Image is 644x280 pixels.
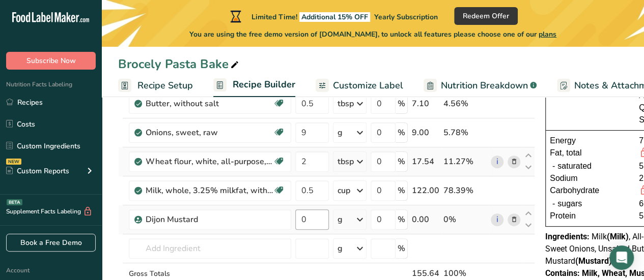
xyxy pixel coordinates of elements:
[557,198,582,210] span: sugars
[491,155,503,168] a: i
[557,160,592,172] span: saturated
[7,199,22,205] div: BETA
[6,159,21,165] div: NEW
[424,74,537,97] a: Nutrition Breakdown
[545,232,590,241] span: Ingredients:
[443,155,487,168] div: 11.27%
[137,79,193,92] span: Recipe Setup
[412,213,439,226] div: 0.00
[443,267,487,279] div: 100%
[412,98,439,110] div: 7.10
[575,256,612,266] b: (Mustard)
[333,79,403,92] span: Customize Label
[441,79,528,92] span: Nutrition Breakdown
[316,74,403,97] a: Customize Label
[299,12,370,22] span: Additional 15% OFF
[412,267,439,279] div: 155.64
[213,73,295,98] a: Recipe Builder
[6,52,96,70] button: Subscribe Now
[491,213,503,226] a: i
[607,232,629,241] b: (Milk)
[6,166,69,176] div: Custom Reports
[412,184,439,197] div: 122.00
[454,7,518,25] button: Redeem Offer
[443,213,487,226] div: 0%
[228,10,438,22] div: Limited Time!
[443,98,487,110] div: 4.56%
[118,55,241,73] div: Brocely Pasta Bake
[550,184,599,198] span: Carbohydrate
[146,213,273,226] div: Dijon Mustard
[539,29,556,39] span: plans
[550,172,577,184] span: Sodium
[146,127,273,139] div: Onions, sweet, raw
[443,184,487,197] div: 78.39%
[550,198,557,210] div: -
[26,55,76,66] span: Subscribe Now
[338,242,343,255] div: g
[338,98,354,110] div: tbsp
[146,98,273,110] div: Butter, without salt
[129,238,291,259] input: Add Ingredient
[550,160,557,172] div: -
[146,184,273,197] div: Milk, whole, 3.25% milkfat, without added vitamin A and [MEDICAL_DATA]
[129,268,291,279] div: Gross Totals
[609,245,634,270] div: Open Intercom Messenger
[374,12,438,22] span: Yearly Subscription
[118,74,193,97] a: Recipe Setup
[338,213,343,226] div: g
[338,184,350,197] div: cup
[550,147,581,160] span: Fat, total
[550,135,576,147] span: Energy
[443,127,487,139] div: 5.78%
[412,127,439,139] div: 9.00
[233,78,295,91] span: Recipe Builder
[463,11,509,21] span: Redeem Offer
[146,155,273,168] div: Wheat flour, white, all-purpose, self-rising, enriched
[338,155,354,168] div: tbsp
[550,210,576,222] span: Protein
[338,127,343,139] div: g
[412,155,439,168] div: 17.54
[189,29,556,40] span: You are using the free demo version of [DOMAIN_NAME], to unlock all features please choose one of...
[6,234,96,252] a: Book a Free Demo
